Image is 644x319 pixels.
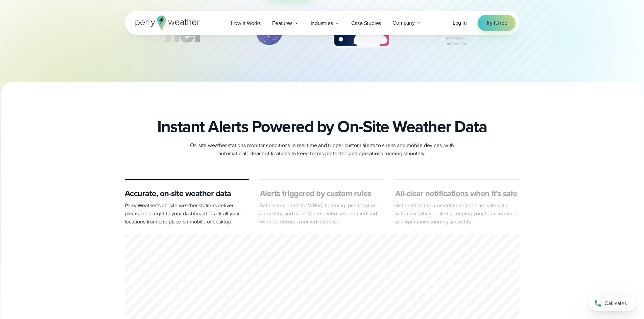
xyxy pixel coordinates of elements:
a: Log in [453,19,467,27]
a: How it Works [225,16,267,30]
h3: Alerts triggered by custom rules [260,188,384,199]
span: Case Studies [351,19,381,27]
span: Company [392,19,415,27]
span: Industries [311,19,333,27]
h2: Instant Alerts Powered by On-Site Weather Data [157,117,487,136]
p: Set custom alerts for WBGT, lightning, precipitation, air quality, and more. Control who gets not... [260,202,384,226]
p: Get notified the moment conditions are safe with automatic all-clear alerts, keeping your team in... [395,202,520,226]
span: Features [272,19,292,27]
p: Perry Weather’s on-site weather stations deliver precise data right to your dashboard. Track all ... [125,202,249,226]
h3: Accurate, on-site weather data [125,188,249,199]
a: Call sales [589,296,636,311]
span: How it Works [231,19,261,27]
a: Try it free [478,15,516,31]
h3: All-clear notifications when it’s safe [395,188,520,199]
a: Case Studies [345,16,387,30]
p: On-site weather stations monitor conditions in real time and trigger custom alerts to sirens and ... [187,141,457,158]
span: Try it free [486,19,507,27]
span: Call sales [604,299,627,308]
span: Log in [453,19,467,27]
